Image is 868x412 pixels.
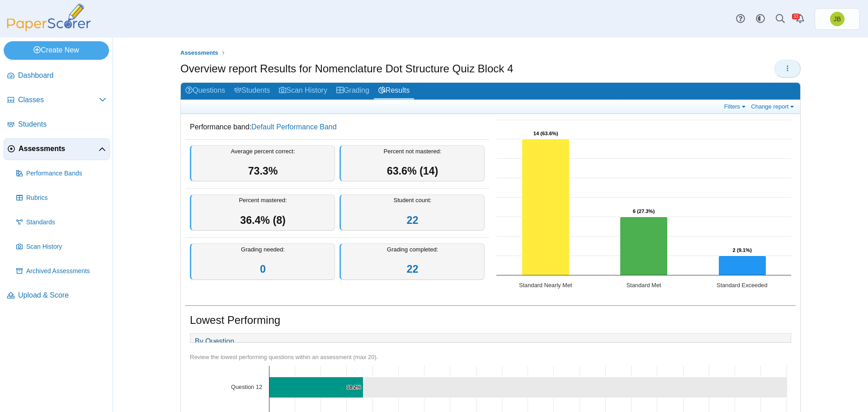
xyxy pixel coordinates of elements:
[190,194,335,231] div: Percent mastered:
[274,83,332,99] a: Scan History
[340,194,485,231] div: Student count:
[719,256,766,275] path: Standard Exceeded, 2. Overall Assessment Performance.
[230,83,274,99] a: Students
[340,145,485,182] div: Percent not mastered:
[533,131,558,136] text: 14 (63.6%)
[190,353,791,361] div: Review the lowest performing questions within an assessment (max 20).
[13,236,110,258] a: Scan History
[180,49,218,56] span: Assessments
[492,115,796,296] div: Chart. Highcharts interactive chart.
[363,377,787,398] path: Question 12, 81.8. .
[407,263,419,275] a: 22
[620,217,668,275] path: Standard Met, 6. Overall Assessment Performance.
[815,8,860,30] a: Joel Boyd
[26,194,106,203] span: Rubrics
[830,12,844,26] span: Joel Boyd
[19,144,99,154] span: Assessments
[492,115,796,296] svg: Interactive chart
[407,214,419,226] a: 22
[4,285,110,307] a: Upload & Score
[190,145,335,182] div: Average percent correct:
[231,384,262,390] text: Question 12
[834,16,841,22] span: Joel Boyd
[248,165,278,177] span: 73.3%
[374,83,414,99] a: Results
[13,187,110,209] a: Rubrics
[26,242,106,251] span: Scan History
[240,214,286,226] span: 36.4% (8)
[18,290,106,300] span: Upload & Score
[519,282,572,289] text: Standard Nearly Met
[26,169,106,178] span: Performance Bands
[26,267,106,276] span: Archived Assessments
[13,163,110,185] a: Performance Bands
[722,103,750,110] a: Filters
[522,139,570,275] path: Standard Nearly Met, 14. Overall Assessment Performance.
[733,247,752,253] text: 2 (9.1%)
[185,115,489,139] dd: Performance band:
[347,384,361,390] text: 18.2%
[4,4,94,31] img: PaperScorer
[178,47,221,59] a: Assessments
[4,25,94,33] a: PaperScorer
[18,95,99,105] span: Classes
[4,65,110,87] a: Dashboard
[332,83,374,99] a: Grading
[4,41,109,59] a: Create New
[4,90,110,111] a: Classes
[260,263,266,275] a: 0
[4,138,110,160] a: Assessments
[4,114,110,136] a: Students
[269,377,363,398] path: Question 12, 18.2%. % of Points Earned.
[340,243,485,280] div: Grading completed:
[749,103,798,110] a: Change report
[717,282,767,289] text: Standard Exceeded
[181,83,230,99] a: Questions
[387,165,438,177] span: 63.6% (14)
[251,123,337,131] a: Default Performance Band
[180,61,513,76] h1: Overview report Results for Nomenclature Dot Structure Quiz Block 4
[18,71,106,81] span: Dashboard
[790,9,810,29] a: Alerts
[633,208,655,214] text: 6 (27.3%)
[627,282,661,289] text: Standard Met
[190,334,239,349] a: By Question
[13,260,110,282] a: Archived Assessments
[18,119,106,129] span: Students
[13,212,110,233] a: Standards
[26,218,106,227] span: Standards
[190,243,335,280] div: Grading needed:
[190,313,280,328] h1: Lowest Performing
